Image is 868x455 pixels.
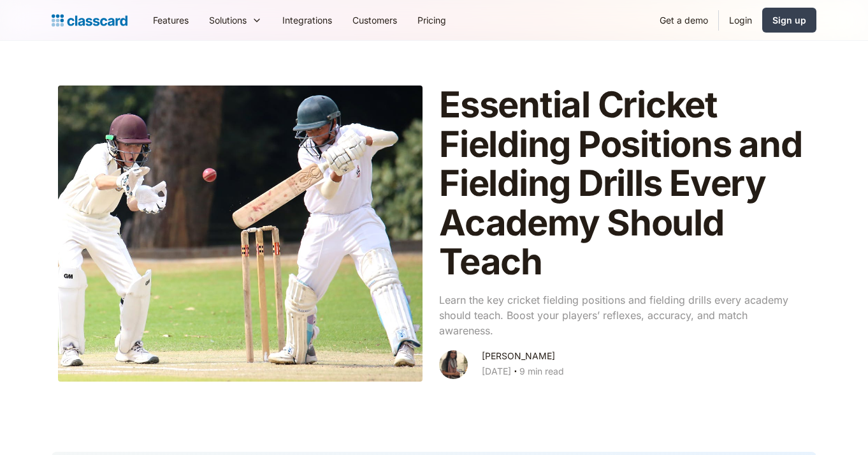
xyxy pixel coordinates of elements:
[482,364,511,379] div: [DATE]
[762,8,816,33] a: Sign up
[209,13,247,27] div: Solutions
[52,79,816,388] a: Essential Cricket Fielding Positions and Fielding Drills Every Academy Should TeachLearn the key ...
[772,13,806,27] div: Sign up
[143,6,199,34] a: Features
[342,6,407,34] a: Customers
[511,364,519,382] div: ‧
[649,6,718,34] a: Get a demo
[407,6,456,34] a: Pricing
[482,348,555,364] div: [PERSON_NAME]
[199,6,272,34] div: Solutions
[439,86,804,282] h1: Essential Cricket Fielding Positions and Fielding Drills Every Academy Should Teach
[272,6,342,34] a: Integrations
[519,364,564,379] div: 9 min read
[52,11,127,29] a: home
[719,6,762,34] a: Login
[439,292,804,338] p: Learn the key cricket fielding positions and fielding drills every academy should teach. Boost yo...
